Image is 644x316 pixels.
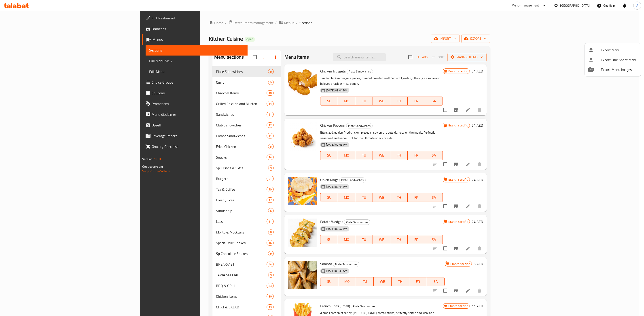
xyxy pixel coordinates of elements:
[601,57,637,62] span: Export One Sheet Menu
[585,55,641,65] li: Export one sheet menu items
[585,65,641,74] li: Export Menu images
[601,67,637,72] span: Export Menu images
[585,45,641,55] li: Export menu items
[601,47,637,53] span: Export Menu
